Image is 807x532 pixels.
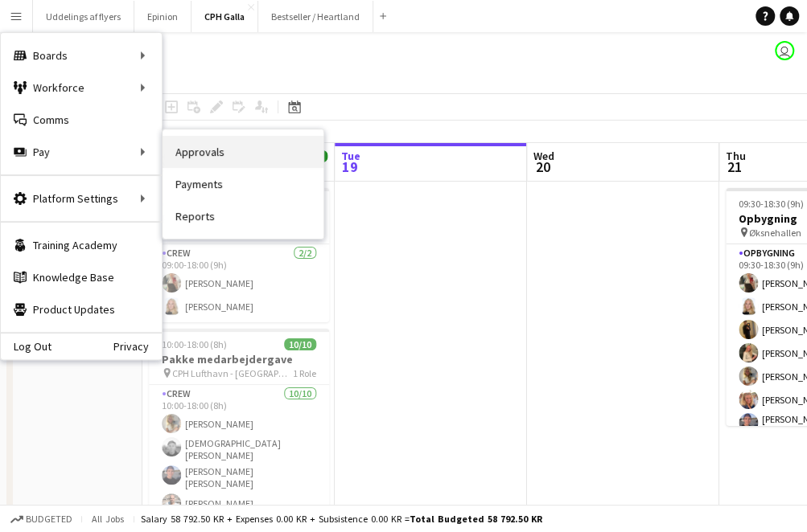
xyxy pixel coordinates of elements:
[1,72,162,104] div: Workforce
[33,1,134,32] button: Uddelings af flyers
[163,168,323,200] a: Payments
[531,158,554,176] span: 20
[89,513,127,525] span: All jobs
[191,1,258,32] button: CPH Galla
[113,340,162,353] a: Privacy
[339,158,360,176] span: 19
[149,352,329,366] h3: Pakke medarbejdergave
[726,149,746,163] span: Thu
[8,510,75,528] button: Budgeted
[149,188,329,322] app-job-card: 09:00-18:00 (9h)2/2Pakke medarbejdergave CPH Lufthavn - [GEOGRAPHIC_DATA]1 RoleCrew2/209:00-18:00...
[149,244,329,322] app-card-role: Crew2/209:00-18:00 (9h)[PERSON_NAME][PERSON_NAME]
[258,1,373,32] button: Bestseller / Heartland
[749,227,801,239] span: Øksnehallen
[739,198,804,210] span: 09:30-18:30 (9h)
[141,513,542,525] div: Salary 58 792.50 KR + Expenses 0.00 KR + Subsistence 0.00 KR =
[533,149,554,163] span: Wed
[284,338,316,350] span: 10/10
[1,340,51,353] a: Log Out
[163,136,323,168] a: Approvals
[1,104,162,136] a: Comms
[1,136,162,168] div: Pay
[163,200,323,232] a: Reports
[1,229,162,261] a: Training Academy
[134,1,191,32] button: Epinion
[1,293,162,325] a: Product Updates
[775,41,794,60] app-user-avatar: Luna Amalie Sander
[1,39,162,72] div: Boards
[410,513,542,525] span: Total Budgeted 58 792.50 KR
[723,158,746,176] span: 21
[162,338,227,350] span: 10:00-18:00 (8h)
[26,514,72,525] span: Budgeted
[341,149,360,163] span: Tue
[1,261,162,293] a: Knowledge Base
[293,367,316,379] span: 1 Role
[1,182,162,215] div: Platform Settings
[172,367,293,379] span: CPH Lufthavn - [GEOGRAPHIC_DATA]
